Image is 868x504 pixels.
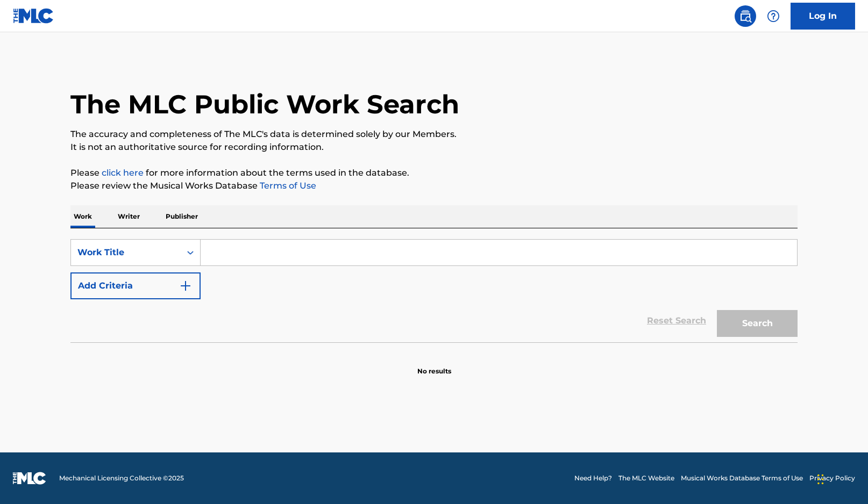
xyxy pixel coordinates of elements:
[179,279,192,292] img: 9d2ae6d4665cec9f34b9.svg
[13,8,54,24] img: MLC Logo
[767,10,780,23] img: help
[817,463,824,495] div: Drag
[618,473,674,483] a: The MLC Website
[13,472,46,485] img: logo
[70,88,459,120] h1: The MLC Public Work Search
[77,246,174,259] div: Work Title
[115,205,143,228] p: Writer
[258,181,316,191] a: Terms of Use
[417,354,451,376] p: No results
[735,5,756,27] a: Public Search
[59,473,184,483] span: Mechanical Licensing Collective © 2025
[162,205,201,228] p: Publisher
[70,128,798,141] p: The accuracy and completeness of The MLC's data is determined solely by our Members.
[70,239,798,342] form: Search Form
[739,10,752,23] img: search
[763,5,784,27] div: Help
[814,452,868,504] iframe: Chat Widget
[791,3,855,30] a: Log In
[70,272,201,299] button: Add Criteria
[70,167,798,179] p: Please for more information about the terms used in the database.
[70,179,798,192] p: Please review the Musical Works Database
[681,473,803,483] a: Musical Works Database Terms of Use
[70,141,798,154] p: It is not an authoritative source for recording information.
[70,205,95,228] p: Work
[809,473,855,483] a: Privacy Policy
[574,473,612,483] a: Need Help?
[102,168,144,178] a: click here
